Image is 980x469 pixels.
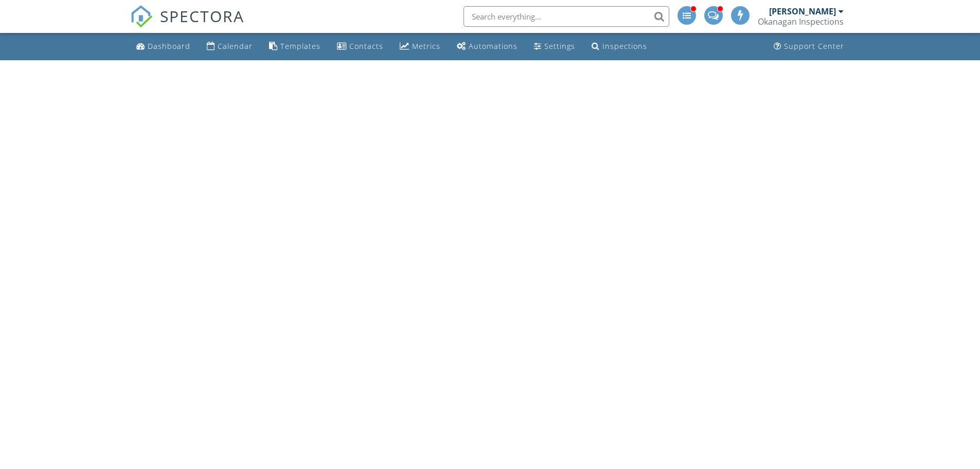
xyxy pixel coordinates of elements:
[130,5,153,28] img: The Best Home Inspection Software - Spectora
[396,37,444,56] a: Metrics
[218,41,253,51] div: Calendar
[265,37,325,56] a: Templates
[453,37,522,56] a: Automations (Advanced)
[464,6,669,27] input: Search everything...
[530,37,579,56] a: Settings
[130,14,244,36] a: SPECTORA
[349,41,383,51] div: Contacts
[280,41,320,51] div: Templates
[148,41,190,51] div: Dashboard
[758,16,844,27] div: Okanagan Inspections
[469,41,518,51] div: Automations
[412,41,440,51] div: Metrics
[544,41,575,51] div: Settings
[333,37,387,56] a: Contacts
[203,37,257,56] a: Calendar
[160,5,244,27] span: SPECTORA
[784,41,844,51] div: Support Center
[602,41,647,51] div: Inspections
[769,6,836,16] div: [PERSON_NAME]
[587,37,651,56] a: Inspections
[132,37,194,56] a: Dashboard
[770,37,848,56] a: Support Center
